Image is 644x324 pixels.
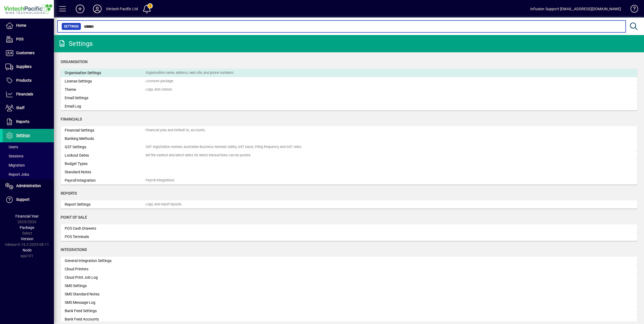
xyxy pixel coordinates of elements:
a: Report Jobs [3,170,54,179]
a: Sessions [3,151,54,161]
span: POS [16,37,23,41]
a: GST SettingsGST registration number, Australian Business Number (ABN), GST basis, Filing frequenc... [61,143,637,151]
span: Home [16,23,26,27]
a: Budget Types [61,160,637,168]
a: Lockout DatesSet the earliest and latest dates for which transactions can be posted. [61,151,637,160]
div: Payroll Integrations [146,178,175,183]
div: License Settings [65,78,146,84]
a: General Integration Settings [61,257,637,265]
div: SMS Settings [65,283,146,289]
span: Financials [61,117,82,121]
div: Report Settings [65,202,146,207]
a: Staff [3,101,54,115]
a: Payroll IntegrationPayroll Integrations [61,176,637,185]
div: Settings [58,39,93,48]
a: Support [3,193,54,206]
span: Administration [16,184,41,188]
a: POS [3,33,54,46]
a: Customers [3,46,54,60]
a: Cloud Print Job Log [61,273,637,282]
span: Integrations [61,247,87,252]
div: Cloud Print Job Log [65,275,146,280]
div: SMS Standard Notes [65,291,146,297]
div: Licensee package. [146,79,174,84]
div: General Integration Settings [65,258,146,264]
span: Report Jobs [5,172,29,177]
span: Reports [61,191,77,195]
div: Email Log [65,104,146,109]
div: POS Cash Drawers [65,226,146,231]
div: Logo, and report layouts. [146,202,182,207]
span: Reports [16,119,29,124]
div: Financial Settings [65,127,146,133]
div: Set the earliest and latest dates for which transactions can be posted. [146,153,251,158]
div: Standard Notes [65,169,146,175]
a: Cloud Printers [61,265,637,273]
span: Node [23,248,32,252]
a: Financials [3,88,54,101]
div: Logo, and colours. [146,87,173,92]
span: Settings [64,24,79,29]
span: Point of Sale [61,215,87,219]
div: GST Settings [65,144,146,150]
span: Financial Year [15,214,39,218]
a: Home [3,19,54,32]
a: Email Log [61,102,637,111]
div: Organisation name, address, web site, and phone numbers. [146,70,234,75]
a: SMS Settings [61,282,637,290]
div: GST registration number, Australian Business Number (ABN), GST basis, Filing frequency, and GST r... [146,144,302,150]
a: Banking Methods [61,135,637,143]
span: Settings [16,133,30,137]
a: Administration [3,179,54,193]
div: Infusion Support [EMAIL_ADDRESS][DOMAIN_NAME] [530,5,621,13]
div: Budget Types [65,161,146,167]
span: Migration [5,163,25,167]
a: SMS Message Log [61,298,637,307]
div: Cloud Printers [65,266,146,272]
a: Standard Notes [61,168,637,176]
a: Email Settings [61,94,637,102]
span: Customers [16,51,34,55]
a: POS Terminals [61,233,637,241]
span: Suppliers [16,64,32,69]
div: SMS Message Log [65,300,146,305]
a: POS Cash Drawers [61,224,637,233]
a: Users [3,142,54,151]
a: Bank Feed Settings [61,307,637,315]
span: Package [20,225,34,230]
span: Users [5,145,18,149]
a: SMS Standard Notes [61,290,637,298]
div: Theme [65,87,146,92]
div: Organisation Settings [65,70,146,76]
span: Support [16,197,30,202]
div: Banking Methods [65,136,146,142]
span: Staff [16,106,25,110]
a: Bank Feed Accounts [61,315,637,323]
a: Knowledge Base [626,1,637,19]
div: Payroll Integration [65,178,146,183]
a: Report SettingsLogo, and report layouts. [61,200,637,209]
div: POS Terminals [65,234,146,240]
div: Email Settings [65,95,146,101]
a: Migration [3,161,54,170]
span: Financials [16,92,33,96]
div: Vintech Pacific Ltd [106,5,138,13]
a: Suppliers [3,60,54,74]
span: Products [16,78,32,82]
div: Bank Feed Settings [65,308,146,314]
a: Organisation SettingsOrganisation name, address, web site, and phone numbers. [61,69,637,77]
a: License SettingsLicensee package. [61,77,637,85]
div: Financial year, and Default GL accounts. [146,128,206,133]
button: Add [71,4,89,14]
a: Financial SettingsFinancial year, and Default GL accounts. [61,126,637,135]
span: Organisation [61,60,88,64]
a: Reports [3,115,54,129]
a: ThemeLogo, and colours. [61,85,637,94]
div: Lockout Dates [65,153,146,158]
div: Bank Feed Accounts [65,316,146,322]
button: Profile [89,4,106,14]
span: Sessions [5,154,23,158]
span: Version [21,237,33,241]
a: Products [3,74,54,87]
